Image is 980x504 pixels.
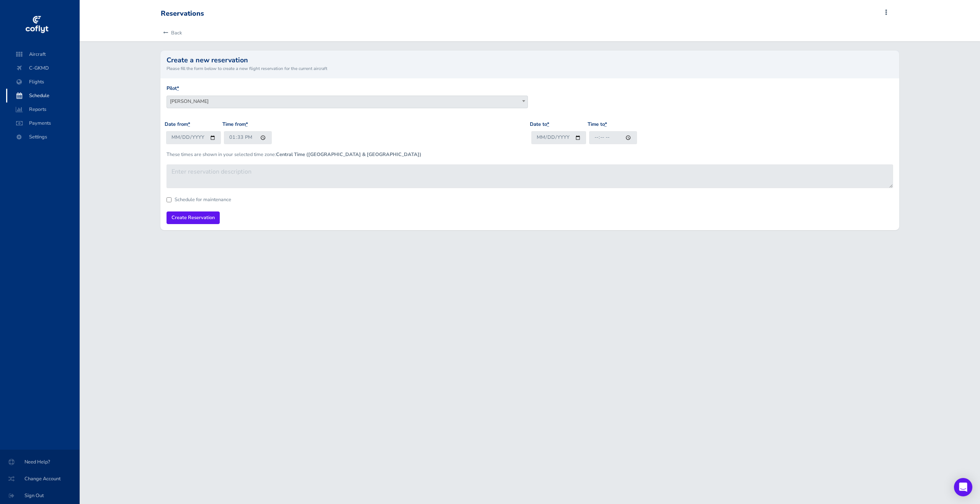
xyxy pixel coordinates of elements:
abbr: required [177,85,179,92]
p: These times are shown in your selected time zone: [167,151,893,158]
label: Time from [222,120,248,128]
span: Mark Davies [167,96,528,107]
abbr: required [605,121,607,128]
abbr: required [246,121,248,128]
div: Open Intercom Messenger [954,478,972,496]
span: Reports [14,102,72,116]
span: Change Account [9,472,70,486]
label: Schedule for maintenance [175,197,231,202]
h2: Create a new reservation [167,57,893,63]
span: Sign Out [9,489,70,502]
abbr: required [547,121,549,128]
span: Settings [14,130,72,144]
label: Date to [530,120,549,128]
b: Central Time ([GEOGRAPHIC_DATA] & [GEOGRAPHIC_DATA]) [276,151,421,158]
label: Date from [165,120,190,128]
img: coflyt logo [24,13,49,36]
span: Schedule [14,89,72,102]
span: Need Help? [9,455,70,469]
span: Flights [14,75,72,89]
span: Mark Davies [167,96,528,108]
small: Please fill the form below to create a new flight reservation for the current aircraft [167,65,893,72]
span: Aircraft [14,47,72,61]
span: Payments [14,116,72,130]
abbr: required [188,121,190,128]
label: Time to [588,120,607,128]
label: Pilot [167,85,179,93]
span: C-GKMD [14,61,72,75]
input: Create Reservation [167,211,220,224]
a: Back [161,24,182,41]
div: Reservations [161,10,204,18]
